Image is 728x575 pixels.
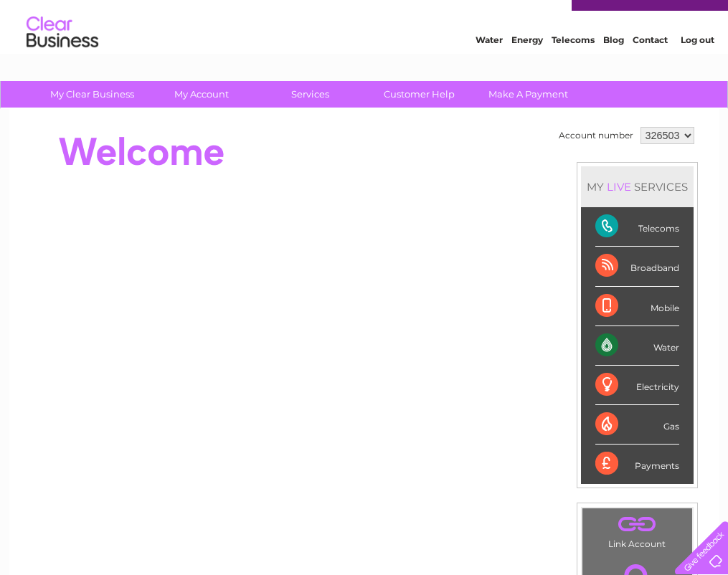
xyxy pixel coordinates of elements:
[555,123,637,148] td: Account number
[251,81,369,108] a: Services
[595,207,679,247] div: Telecoms
[581,166,694,207] div: MY SERVICES
[586,512,689,537] a: .
[476,61,503,72] a: Water
[582,508,693,553] td: Link Account
[595,366,679,405] div: Electricity
[458,7,557,25] a: 0333 014 3131
[26,37,99,81] img: logo.png
[595,247,679,286] div: Broadband
[681,61,714,72] a: Log out
[603,61,624,72] a: Blog
[595,287,679,326] div: Mobile
[469,81,587,108] a: Make A Payment
[511,61,543,72] a: Energy
[33,81,151,108] a: My Clear Business
[595,326,679,366] div: Water
[142,81,260,108] a: My Account
[360,81,478,108] a: Customer Help
[595,445,679,483] div: Payments
[552,61,595,72] a: Telecoms
[26,8,704,70] div: Clear Business is a trading name of Verastar Limited (registered in [GEOGRAPHIC_DATA] No. 3667643...
[633,61,668,72] a: Contact
[595,405,679,445] div: Gas
[604,180,634,194] div: LIVE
